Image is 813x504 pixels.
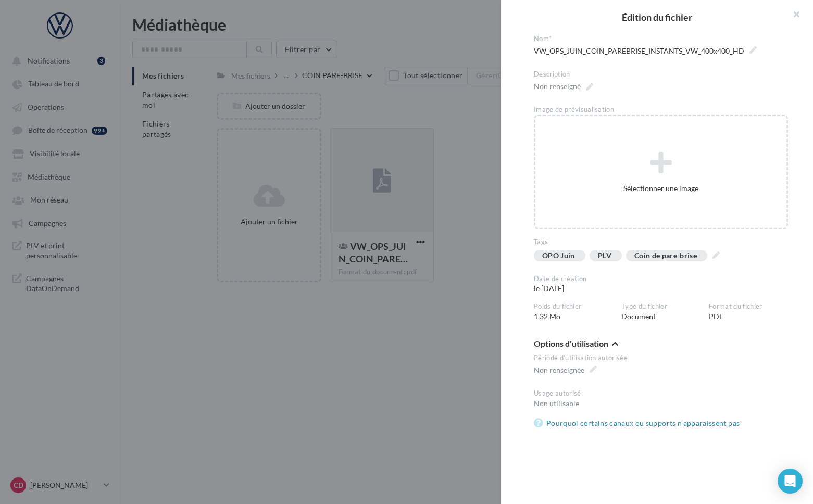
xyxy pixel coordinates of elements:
div: PDF [709,302,796,322]
span: Options d'utilisation [534,339,608,348]
div: Sélectionner une image [535,183,786,194]
span: Non renseigné [534,79,593,94]
span: VW_OPS_JUIN_COIN_PAREBRISE_INSTANTS_VW_400x400_HD [534,44,757,58]
div: Non utilisable [534,398,788,409]
div: Coin de pare-brise [634,252,697,260]
div: Date de création [534,274,613,284]
a: Pourquoi certains canaux ou supports n’apparaissent pas [534,417,744,430]
div: Document [621,302,709,322]
div: Type du fichier [621,302,701,311]
div: 1.32 Mo [534,302,621,322]
div: Image de prévisualisation [534,105,788,115]
h2: Édition du fichier [517,12,796,22]
div: Format du fichier [709,302,788,311]
div: PLV [598,252,611,260]
div: Période d’utilisation autorisée [534,354,788,363]
button: Options d'utilisation [534,338,618,351]
div: le [DATE] [534,274,621,294]
div: Usage autorisé [534,389,788,398]
div: OPO Juin [542,252,575,260]
div: Tags [534,237,788,247]
div: Poids du fichier [534,302,613,311]
div: Open Intercom Messenger [778,469,803,494]
span: Non renseignée [534,363,597,377]
div: Description [534,70,788,79]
